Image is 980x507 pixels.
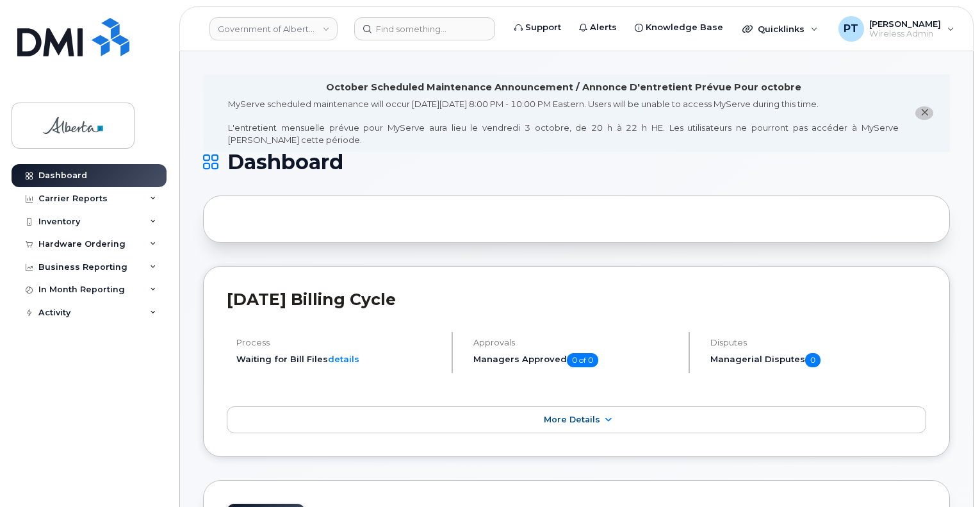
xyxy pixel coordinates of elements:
[805,353,821,367] span: 0
[915,106,933,120] button: close notification
[236,353,441,365] li: Waiting for Bill Files
[227,153,343,172] span: Dashboard
[227,290,926,309] h2: [DATE] Billing Cycle
[473,338,678,347] h4: Approvals
[473,353,678,367] h5: Managers Approved
[228,98,899,145] div: MyServe scheduled maintenance will occur [DATE][DATE] 8:00 PM - 10:00 PM Eastern. Users will be u...
[236,338,441,347] h4: Process
[326,81,801,94] div: October Scheduled Maintenance Announcement / Annonce D'entretient Prévue Pour octobre
[544,415,600,424] span: More Details
[328,354,359,364] a: details
[567,353,598,367] span: 0 of 0
[710,353,926,367] h5: Managerial Disputes
[710,338,926,347] h4: Disputes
